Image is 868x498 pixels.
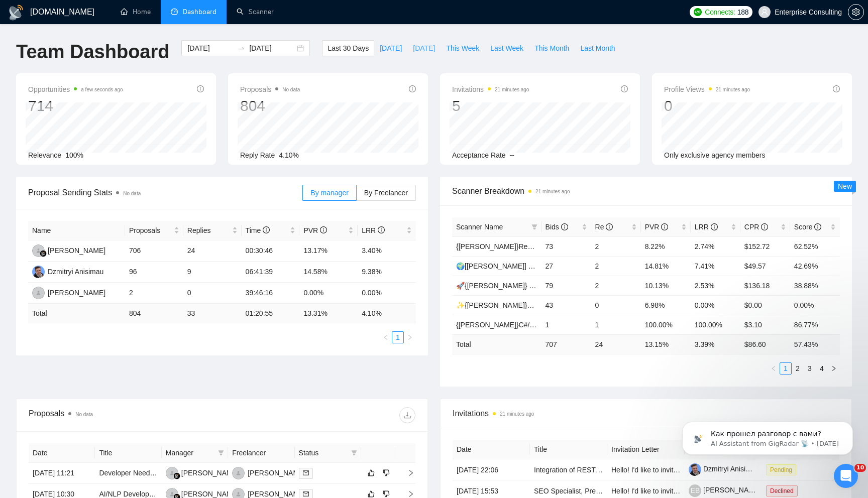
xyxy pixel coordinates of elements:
td: $136.18 [740,276,790,295]
span: left [771,365,777,371]
li: Previous Page [768,362,780,375]
span: info-circle [378,226,385,233]
th: Date [453,440,530,459]
span: By manager [310,189,348,197]
td: 06:41:39 [242,262,300,283]
a: RH[PERSON_NAME] [166,489,239,497]
td: 13.17% [299,240,358,262]
span: Re [595,223,613,231]
td: 2 [125,283,183,304]
button: like [365,467,377,479]
td: 14.81% [641,256,691,276]
a: {[PERSON_NAME]}C#/.Net WW - best match (<1 month, not preferred location) [456,321,705,329]
td: $49.57 [740,256,790,276]
span: like [368,490,375,498]
td: $3.10 [740,315,790,334]
time: 21 minutes ago [535,189,570,194]
span: filter [531,224,537,230]
time: 21 minutes ago [495,87,529,92]
span: Last Month [580,43,615,54]
li: 1 [780,362,792,375]
td: [DATE] 11:21 [29,463,95,484]
div: Dzmitryi Anisimau [48,266,103,277]
button: Last 30 Days [322,40,374,56]
span: Acceptance Rate [452,151,506,159]
button: right [404,331,416,343]
time: 21 minutes ago [716,87,750,92]
th: Title [95,443,161,463]
span: info-circle [320,226,327,233]
span: No data [123,191,141,196]
th: Manager [162,443,228,463]
span: info-circle [761,223,768,230]
span: filter [216,445,226,460]
span: Last Week [490,43,523,54]
td: 707 [541,334,591,354]
img: upwork-logo.png [694,8,702,16]
td: 13.31 % [299,304,358,323]
span: Proposals [240,83,300,95]
button: dislike [380,467,392,479]
span: Proposal Sending Stats [28,186,302,199]
button: left [768,362,780,375]
th: Freelancer [228,443,294,463]
th: Title [530,440,607,459]
span: filter [351,450,357,456]
span: filter [218,450,224,456]
h1: Team Dashboard [16,40,169,64]
span: PVR [303,226,327,234]
td: 0.00% [790,295,840,315]
span: user [761,9,768,16]
td: 13.15 % [641,334,691,354]
span: filter [529,219,539,234]
span: No data [282,87,300,92]
img: gigradar-bm.png [173,472,180,479]
td: 73 [541,236,591,256]
span: info-circle [711,223,718,230]
td: 0.00% [691,295,740,315]
span: mail [303,470,309,476]
input: End date [249,43,295,54]
li: Next Page [404,331,416,343]
td: 9 [183,262,242,283]
li: Next Page [828,362,840,375]
a: Declined [766,486,802,494]
span: right [399,490,414,497]
span: like [368,469,375,477]
a: searchScanner [237,8,274,16]
img: RH [32,244,45,257]
td: 3.40% [358,240,416,262]
a: RH[PERSON_NAME] [32,246,105,254]
span: PVR [645,223,669,231]
span: Scanner Breakdown [452,185,840,197]
a: 4 [816,363,827,374]
a: 🚀{[PERSON_NAME]} Python | Django | AI / [456,282,595,290]
td: $ 86.60 [740,334,790,354]
span: EB [690,486,700,495]
a: Pending [766,465,800,473]
span: No data [75,412,93,417]
span: Bids [546,223,568,231]
td: 0.00% [358,283,416,304]
td: 14.58% [299,262,358,283]
iframe: Intercom live chat [834,464,858,488]
span: download [400,411,415,419]
span: Opportunities [28,83,123,95]
div: [PERSON_NAME] [248,467,305,478]
li: 3 [804,362,816,375]
a: {[PERSON_NAME]}React/Next.js/Node.js (Long-term, All Niches) [456,242,660,251]
span: -- [510,151,514,159]
span: dislike [383,469,390,477]
span: This Month [534,43,569,54]
span: info-circle [661,223,668,230]
span: info-circle [197,85,204,92]
td: 00:30:46 [242,240,300,262]
a: ✨{[PERSON_NAME]}Blockchain WW [456,301,577,309]
span: LRR [695,223,718,231]
td: Integration of REST APIs and Scripts into a Secure NodeJS OSINT Application [530,459,607,480]
span: Connects: [705,7,735,18]
a: Integration of REST APIs and Scripts into a Secure NodeJS OSINT Application [534,466,779,474]
a: 1 [392,332,403,343]
td: 7.41% [691,256,740,276]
